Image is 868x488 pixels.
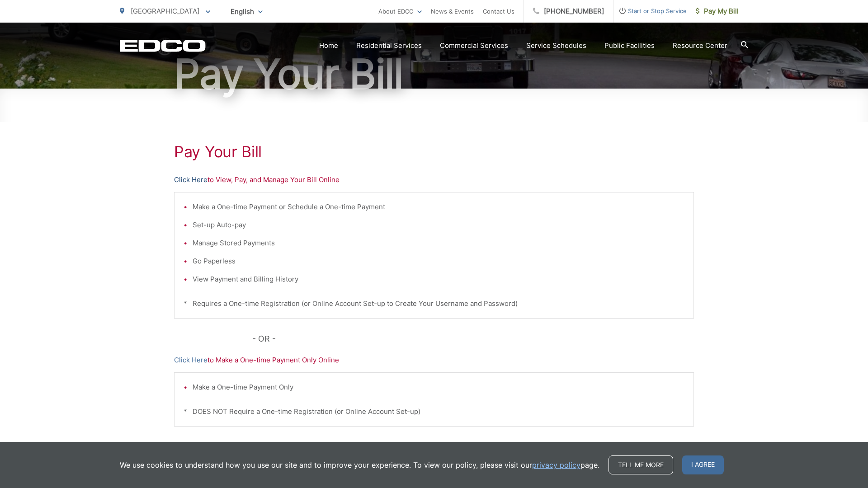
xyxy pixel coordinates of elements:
li: Manage Stored Payments [193,238,684,249]
p: * Requires a One-time Registration (or Online Account Set-up to Create Your Username and Password) [184,298,684,309]
a: Residential Services [356,40,422,51]
a: News & Events [431,6,474,17]
li: Go Paperless [193,256,684,267]
a: Click Here [174,174,208,185]
p: to Make a One-time Payment Only Online [174,355,694,366]
a: About EDCO [378,6,422,17]
a: Resource Center [673,40,727,51]
a: Contact Us [483,6,514,17]
span: I agree [682,455,724,474]
li: View Payment and Billing History [193,274,684,285]
a: Service Schedules [526,40,586,51]
p: - OR - [252,332,694,346]
span: Pay My Bill [696,6,739,17]
a: privacy policy [532,460,580,470]
p: We use cookies to understand how you use our site and to improve your experience. To view our pol... [120,460,599,470]
span: English [224,4,269,19]
a: Public Facilities [604,40,655,51]
li: Make a One-time Payment Only [193,382,684,393]
a: Commercial Services [440,40,508,51]
a: EDCD logo. Return to the homepage. [120,39,206,52]
a: Click Here [174,355,208,366]
p: to View, Pay, and Manage Your Bill Online [174,174,694,185]
li: Set-up Auto-pay [193,220,684,230]
p: * DOES NOT Require a One-time Registration (or Online Account Set-up) [184,406,684,417]
h1: Pay Your Bill [174,143,694,161]
li: Make a One-time Payment or Schedule a One-time Payment [193,202,684,212]
a: Home [319,40,338,51]
span: [GEOGRAPHIC_DATA] [131,7,199,15]
h1: Pay Your Bill [120,52,748,97]
a: Tell me more [609,455,673,474]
